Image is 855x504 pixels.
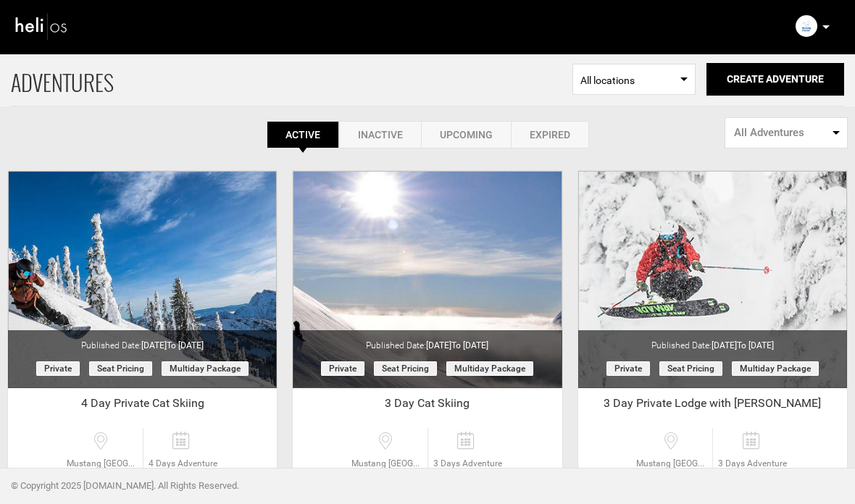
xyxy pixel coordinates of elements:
[572,64,696,95] span: Select box activate
[11,53,572,106] span: ADVENTURES
[633,458,712,470] span: Mustang [GEOGRAPHIC_DATA], [GEOGRAPHIC_DATA], [GEOGRAPHIC_DATA], [GEOGRAPHIC_DATA], [GEOGRAPHIC_D...
[725,117,848,148] button: All Adventures
[339,121,421,148] a: Inactive
[713,458,792,470] span: 3 Days Adventure
[712,340,774,350] span: [DATE]
[421,121,511,148] a: Upcoming
[374,361,437,376] span: Seat Pricing
[451,340,488,350] span: to [DATE]
[606,361,650,376] span: Private
[167,340,204,350] span: to [DATE]
[796,15,817,37] img: img_0ff4e6702feb5b161957f2ea789f15f4.png
[446,361,533,376] span: Multiday package
[8,395,277,417] div: 4 Day Private Cat Skiing
[348,458,427,470] span: Mustang [GEOGRAPHIC_DATA], [GEOGRAPHIC_DATA], [GEOGRAPHIC_DATA], [GEOGRAPHIC_DATA], [GEOGRAPHIC_D...
[734,125,829,140] span: All Adventures
[267,121,339,148] a: Active
[511,121,589,148] a: Expired
[293,330,562,352] div: Published Date:
[162,361,249,376] span: Multiday package
[293,395,562,417] div: 3 Day Cat Skiing
[63,458,143,470] span: Mustang [GEOGRAPHIC_DATA], [GEOGRAPHIC_DATA], [GEOGRAPHIC_DATA], [GEOGRAPHIC_DATA], [GEOGRAPHIC_D...
[36,361,80,376] span: Private
[8,330,277,352] div: Published Date:
[732,361,819,376] span: Multiday package
[426,340,488,350] span: [DATE]
[737,340,774,350] span: to [DATE]
[706,63,844,96] button: Create Adventure
[578,395,847,417] div: 3 Day Private Lodge with [PERSON_NAME]
[659,361,722,376] span: Seat Pricing
[578,330,847,352] div: Published Date:
[141,340,204,350] span: [DATE]
[143,458,222,470] span: 4 Days Adventure
[14,10,69,42] img: heli-logo
[321,361,364,376] span: Private
[89,361,152,376] span: Seat Pricing
[580,73,688,88] span: All locations
[428,458,507,470] span: 3 Days Adventure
